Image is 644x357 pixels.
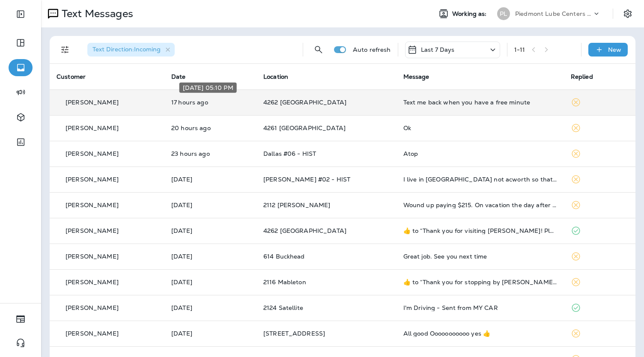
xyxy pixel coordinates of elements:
[66,330,119,337] p: [PERSON_NAME]
[421,46,455,53] p: Last 7 Days
[263,227,346,235] span: 4262 [GEOGRAPHIC_DATA]
[310,41,327,58] button: Search Messages
[608,46,621,53] p: New
[66,99,119,106] p: [PERSON_NAME]
[403,150,557,157] div: Atop
[87,43,175,57] div: Text Direction:Incoming
[171,73,186,80] span: Date
[403,304,557,311] div: I'm Driving - Sent from MY CAR
[263,304,303,312] span: 2124 Satellite
[263,176,350,183] span: [PERSON_NAME] #02 - HIST
[263,330,325,337] span: [STREET_ADDRESS]
[9,6,33,23] button: Expand Sidebar
[263,73,288,80] span: Location
[263,278,306,286] span: 2116 Mableton
[353,46,391,53] p: Auto refresh
[171,125,250,131] p: Sep 4, 2025 02:18 PM
[263,150,316,158] span: Dallas #06 - HIST
[263,98,346,106] span: 4262 [GEOGRAPHIC_DATA]
[403,73,429,80] span: Message
[515,10,592,17] p: Piedmont Lube Centers LLC
[403,279,557,286] div: ​👍​ to “ Thank you for stopping by Jiffy Lube! Please leave us a review on Google https://g.page/...
[171,176,250,183] p: Sep 4, 2025 10:20 AM
[403,125,557,131] div: Ok
[171,304,250,311] p: Aug 30, 2025 06:17 PM
[171,279,250,286] p: Aug 31, 2025 05:46 AM
[66,227,119,234] p: [PERSON_NAME]
[66,304,119,311] p: [PERSON_NAME]
[57,73,86,80] span: Customer
[66,150,119,157] p: [PERSON_NAME]
[497,7,510,20] div: PL
[66,253,119,260] p: [PERSON_NAME]
[403,176,557,183] div: I live in marietta not acworth so that is why iam opting out .
[403,253,557,260] div: Great job. See you next time
[403,99,557,106] div: Text me back when you have a free minute
[171,99,250,106] p: Sep 4, 2025 05:10 PM
[66,176,119,183] p: [PERSON_NAME]
[171,202,250,208] p: Sep 3, 2025 11:28 AM
[66,125,119,131] p: [PERSON_NAME]
[403,227,557,234] div: ​👍​ to “ Thank you for visiting Jiffy Lube! Please leave us a review on Google https://g.page/r/C...
[179,83,237,93] div: [DATE] 05:10 PM
[58,7,133,20] p: Text Messages
[171,227,250,234] p: Sep 2, 2025 12:45 PM
[171,150,250,157] p: Sep 4, 2025 10:59 AM
[66,279,119,286] p: [PERSON_NAME]
[66,202,119,208] p: [PERSON_NAME]
[620,6,635,21] button: Settings
[571,73,593,80] span: Replied
[171,330,250,337] p: Aug 30, 2025 12:31 PM
[263,124,346,132] span: 4261 [GEOGRAPHIC_DATA]
[263,201,331,209] span: 2112 [PERSON_NAME]
[92,45,161,53] span: Text Direction : Incoming
[263,253,305,260] span: 614 Buckhead
[514,46,525,53] div: 1 - 11
[403,202,557,208] div: Wound up paying $215. On vacation the day after an improper jiffy line oil change at Decatur Ga l...
[171,253,250,260] p: Sep 1, 2025 12:24 PM
[57,41,74,58] button: Filters
[403,330,557,337] div: All good Ooooooooooo yes 👍
[452,10,489,18] span: Working as:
